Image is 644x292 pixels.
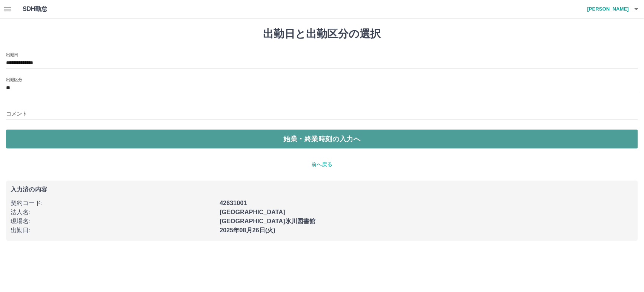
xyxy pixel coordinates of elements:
[6,161,638,168] p: 前へ戻る
[220,227,275,233] b: 2025年08月26日(火)
[220,200,247,206] b: 42631001
[11,199,215,208] p: 契約コード :
[6,28,638,40] h1: 出勤日と出勤区分の選択
[11,208,215,217] p: 法人名 :
[6,52,18,57] label: 出勤日
[6,77,22,82] label: 出勤区分
[11,226,215,235] p: 出勤日 :
[220,209,285,215] b: [GEOGRAPHIC_DATA]
[11,217,215,226] p: 現場名 :
[220,218,315,224] b: [GEOGRAPHIC_DATA]氷川図書館
[11,187,633,193] p: 入力済の内容
[6,130,638,148] button: 始業・終業時刻の入力へ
